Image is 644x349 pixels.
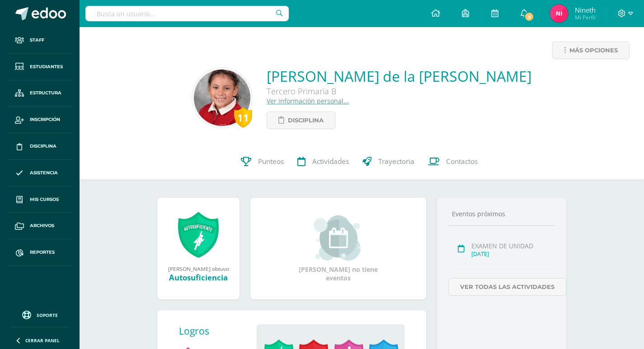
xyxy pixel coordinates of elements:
span: Mi Perfil [575,14,596,21]
span: Inscripción [30,116,60,123]
div: Logros [179,325,249,337]
span: Nineth [575,5,596,14]
a: Disciplina [7,133,72,160]
a: Estudiantes [7,54,72,80]
span: Trayectoria [378,157,414,166]
input: Busca un usuario... [85,6,289,21]
a: Staff [7,27,72,54]
div: EXAMEN DE UNIDAD [471,242,552,250]
div: [PERSON_NAME] no tiene eventos [293,215,384,282]
div: [DATE] [471,250,552,258]
a: Trayectoria [356,144,421,180]
span: Contactos [446,157,478,166]
span: Punteos [258,157,284,166]
a: Punteos [234,144,291,180]
span: Asistencia [30,169,58,177]
span: Staff [30,37,44,44]
div: Tercero Primaria B [267,86,531,97]
span: Archivos [30,222,54,229]
img: 8ed068964868c7526d8028755c0074ec.png [550,5,568,23]
a: Ver todas las actividades [448,278,566,296]
a: Disciplina [267,112,335,129]
a: Más opciones [552,42,630,59]
a: [PERSON_NAME] de la [PERSON_NAME] [267,66,531,86]
a: Inscripción [7,107,72,133]
div: Eventos próximos [448,209,555,218]
span: Soporte [37,312,58,318]
span: Mis cursos [30,196,59,203]
img: aed1e15e4569f07ecb48fb7db5974017.png [194,70,250,126]
span: Más opciones [569,42,618,59]
a: Archivos [7,213,72,239]
span: 9 [524,12,534,22]
a: Mis cursos [7,186,72,213]
a: Reportes [7,239,72,266]
span: Reportes [30,249,55,256]
span: Disciplina [288,112,324,129]
span: Disciplina [30,143,56,150]
a: Actividades [291,144,356,180]
span: Actividades [312,157,349,166]
div: 11 [234,107,252,128]
a: Asistencia [7,160,72,186]
span: Estudiantes [30,63,63,70]
a: Ver información personal... [267,97,349,105]
span: Cerrar panel [25,337,60,344]
img: event_small.png [314,215,363,261]
a: Estructura [7,80,72,107]
a: Soporte [11,308,69,321]
div: [PERSON_NAME] obtuvo [166,265,230,272]
span: Estructura [30,89,61,97]
div: Autosuficiencia [166,272,230,283]
a: Contactos [421,144,484,180]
